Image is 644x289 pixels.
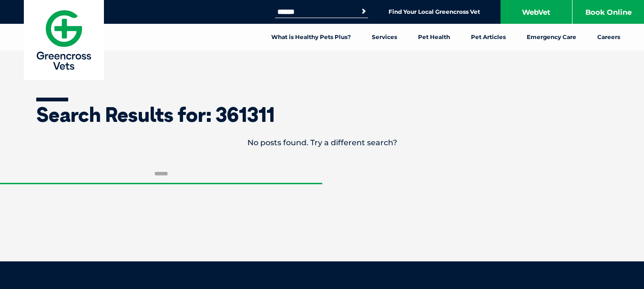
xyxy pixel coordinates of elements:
a: Pet Health [408,24,460,50]
a: Pet Articles [460,24,516,50]
button: Search [359,7,368,16]
a: Careers [587,24,631,50]
a: What is Healthy Pets Plus? [261,24,361,50]
a: Find Your Local Greencross Vet [388,8,480,16]
h1: Search Results for: 361311 [36,105,608,125]
a: Services [361,24,408,50]
a: Emergency Care [516,24,587,50]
